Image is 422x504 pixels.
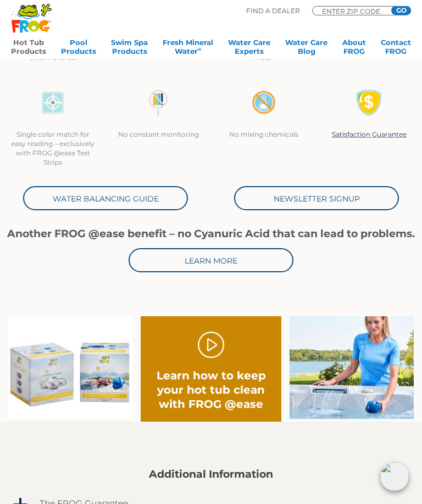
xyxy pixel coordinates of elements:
[11,130,95,167] p: Single color match for easy reading – exclusively with FROG @ease Test Strips
[332,130,407,138] a: Satisfaction Guarantee
[246,6,300,16] p: Find A Dealer
[251,89,277,116] img: no-mixing1
[198,332,224,358] a: Play Video
[198,46,202,52] sup: ∞
[234,186,399,210] a: Newsletter Signup
[8,316,132,419] img: Ease Packaging
[11,468,411,480] h2: Additional Information
[145,89,171,116] img: no-constant-monitoring1
[356,89,382,116] img: Satisfaction Guarantee Icon
[321,8,387,14] input: Zip Code Form
[342,38,366,60] a: AboutFROG
[155,368,268,411] h2: Learn how to keep your hot tub clean with FROG @ease
[23,186,188,210] a: Water Balancing Guide
[116,130,200,139] p: No constant monitoring
[163,38,213,60] a: Fresh MineralWater∞
[381,38,411,60] a: ContactFROG
[111,38,148,60] a: Swim SpaProducts
[391,6,411,15] input: GO
[228,38,270,60] a: Water CareExperts
[61,38,96,60] a: PoolProducts
[129,248,293,272] a: Learn More
[222,130,306,139] p: No mixing chemicals
[290,316,414,419] img: fpo-flippin-frog-2
[40,89,66,116] img: icon-atease-color-match
[11,38,46,60] a: Hot TubProducts
[285,38,327,60] a: Water CareBlog
[380,462,409,491] img: openIcon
